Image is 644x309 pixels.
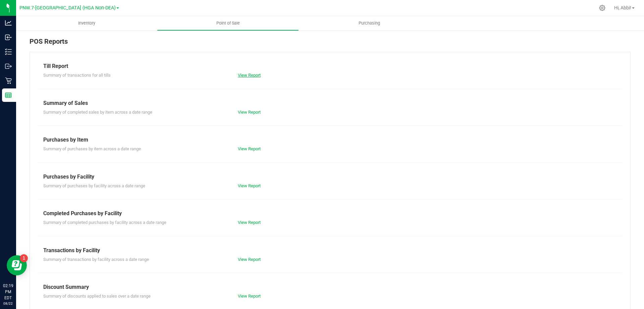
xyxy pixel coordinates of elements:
span: Summary of purchases by facility across a date range [43,183,145,188]
a: View Report [238,220,261,225]
a: View Report [238,73,261,78]
inline-svg: Outbound [5,63,12,70]
div: Completed Purchases by Facility [43,209,617,218]
p: 08/22 [3,301,13,306]
span: Summary of purchases by item across a date range [43,146,141,151]
div: Till Report [43,62,617,70]
div: Purchases by Facility [43,173,617,181]
a: Inventory [16,16,157,30]
span: PNW.7-[GEOGRAPHIC_DATA] (HGA Non-DEA) [19,5,116,11]
iframe: Resource center [7,255,27,275]
span: Summary of discounts applied to sales over a date range [43,294,151,299]
span: Summary of transactions for all tills [43,73,111,78]
span: Summary of completed purchases by facility across a date range [43,220,166,225]
inline-svg: Inbound [5,34,12,41]
span: Inventory [69,20,104,26]
a: View Report [238,146,261,151]
span: Hi, Abbi! [614,5,631,10]
inline-svg: Reports [5,92,12,99]
inline-svg: Inventory [5,48,12,55]
inline-svg: Retail [5,77,12,84]
a: Point of Sale [157,16,299,30]
a: Purchasing [299,16,440,30]
div: Summary of Sales [43,99,617,107]
p: 02:19 PM EDT [3,283,13,301]
iframe: Resource center unread badge [20,254,28,262]
span: Purchasing [350,20,389,26]
inline-svg: Analytics [5,20,12,26]
div: Discount Summary [43,283,617,291]
div: Purchases by Item [43,136,617,144]
a: View Report [238,294,261,299]
span: Point of Sale [207,20,249,26]
a: View Report [238,110,261,115]
a: View Report [238,183,261,188]
div: Transactions by Facility [43,246,617,255]
a: View Report [238,257,261,262]
div: Manage settings [598,5,606,11]
span: Summary of transactions by facility across a date range [43,257,149,262]
span: Summary of completed sales by item across a date range [43,110,152,115]
div: POS Reports [30,36,631,52]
